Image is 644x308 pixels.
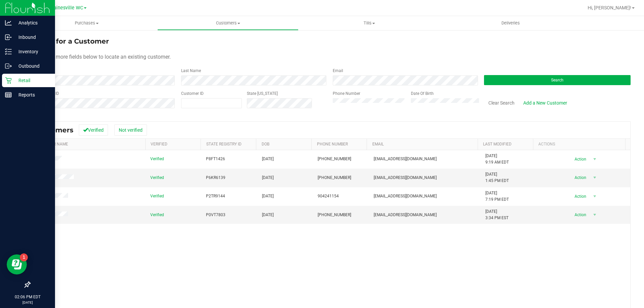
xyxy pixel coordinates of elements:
label: Date Of Birth [411,90,434,97]
span: Verified [150,212,164,218]
p: 02:06 PM EDT [3,294,52,300]
button: Verified [79,124,108,136]
span: select [590,192,599,201]
span: Hi, [PERSON_NAME]! [588,5,631,10]
span: [DATE] 7:19 PM EDT [485,190,509,203]
span: [DATE] [262,193,274,199]
span: [PHONE_NUMBER] [318,175,351,181]
button: Clear Search [484,97,519,109]
span: P6KR6139 [206,175,225,181]
span: Use one or more fields below to locate an existing customer. [30,54,171,60]
span: Tills [299,20,439,26]
span: select [590,210,599,220]
span: Customers [158,20,298,26]
a: Customers [157,16,299,30]
a: Last Modified [483,142,512,146]
label: State [US_STATE] [247,90,278,97]
span: Action [569,210,590,220]
span: Action [569,173,590,182]
inline-svg: Inbound [5,34,12,41]
span: [PHONE_NUMBER] [318,156,351,162]
span: [DATE] 1:45 PM EDT [485,171,509,184]
a: Verified [151,142,167,146]
a: Phone Number [317,142,348,146]
inline-svg: Retail [5,77,12,84]
div: Actions [538,142,623,146]
span: [EMAIL_ADDRESS][DOMAIN_NAME] [374,193,437,199]
span: Deliveries [492,20,529,26]
span: select [590,155,599,164]
iframe: Resource center [7,254,27,274]
span: [DATE] [262,156,274,162]
a: DOB [262,142,269,146]
inline-svg: Outbound [5,63,12,69]
label: Phone Number [333,90,360,97]
label: Customer ID [181,90,204,97]
p: Reports [12,91,52,99]
a: Tills [299,16,440,30]
span: Action [569,192,590,201]
span: P0VT7803 [206,212,225,218]
span: [DATE] 3:34 PM EST [485,208,508,221]
inline-svg: Reports [5,91,12,98]
span: [DATE] [262,175,274,181]
a: State Registry Id [206,142,241,146]
span: [EMAIL_ADDRESS][DOMAIN_NAME] [374,212,437,218]
label: Email [333,68,343,74]
p: Inbound [12,33,52,41]
p: Outbound [12,62,52,70]
p: Inventory [12,48,52,56]
a: Add a New Customer [519,97,572,109]
a: Email [372,142,384,146]
span: [DATE] 9:19 AM EDT [485,153,509,166]
p: [DATE] [3,300,52,305]
span: [EMAIL_ADDRESS][DOMAIN_NAME] [374,156,437,162]
p: Analytics [12,19,52,27]
span: P2TR9144 [206,193,225,199]
span: Verified [150,193,164,199]
span: [PHONE_NUMBER] [318,212,351,218]
span: Gainesville WC [50,5,83,11]
span: P8FT1426 [206,156,225,162]
inline-svg: Inventory [5,48,12,55]
button: Not verified [114,124,147,136]
span: 904241154 [318,193,339,199]
span: [DATE] [262,212,274,218]
inline-svg: Analytics [5,19,12,26]
button: Search [484,75,631,85]
span: Verified [150,175,164,181]
span: Search for a Customer [30,37,109,45]
span: Verified [150,156,164,162]
span: Action [569,155,590,164]
span: Purchases [16,20,157,26]
span: [EMAIL_ADDRESS][DOMAIN_NAME] [374,175,437,181]
a: Purchases [16,16,157,30]
p: Retail [12,76,52,84]
a: Deliveries [440,16,581,30]
label: Last Name [181,68,201,74]
span: select [590,173,599,182]
span: Search [551,78,563,82]
iframe: Resource center unread badge [20,253,28,261]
